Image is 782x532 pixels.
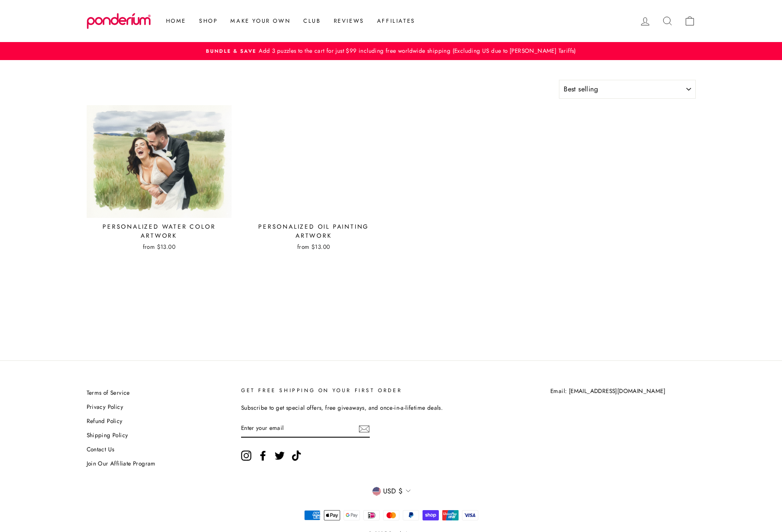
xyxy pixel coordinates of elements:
img: Ponderium [87,13,151,29]
button: Subscribe [359,423,370,434]
a: Refund Policy [87,415,123,428]
span: Bundle & Save [206,48,257,54]
a: Contact Us [87,443,115,456]
div: Personalized Water Color Artwork [87,222,232,240]
a: Reviews [327,13,371,29]
button: USD $ [368,485,415,497]
div: Personalized Oil Painting Artwork [241,222,386,240]
a: Shipping Policy [87,429,128,442]
span: USD $ [383,486,403,497]
a: Home [160,13,193,29]
p: Subscribe to get special offers, free giveaways, and once-in-a-lifetime deals. [241,403,515,413]
a: Bundle & SaveAdd 3 puzzles to the cart for just $99 including free worldwide shipping (Excluding ... [89,46,694,56]
a: Shop [193,13,224,29]
p: Email: [EMAIL_ADDRESS][DOMAIN_NAME] [550,387,670,396]
a: Personalized Water Color Artwork from $13.00 [87,105,232,254]
a: Privacy Policy [87,401,124,414]
a: Make Your Own [224,13,297,29]
div: from $13.00 [241,242,386,251]
a: Personalized Oil Painting Artwork from $13.00 [241,105,386,254]
a: Club [297,13,327,29]
ul: Primary [155,13,422,29]
input: Enter your email [241,419,370,438]
a: Terms of Service [87,387,130,399]
a: Join Our Affiliate Program [87,457,156,470]
a: Affiliates [371,13,422,29]
span: Add 3 puzzles to the cart for just $99 including free worldwide shipping (Excluding US due to [PE... [257,46,576,55]
div: from $13.00 [87,242,232,251]
p: GET FREE SHIPPING ON YOUR FIRST ORDER [241,387,515,395]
